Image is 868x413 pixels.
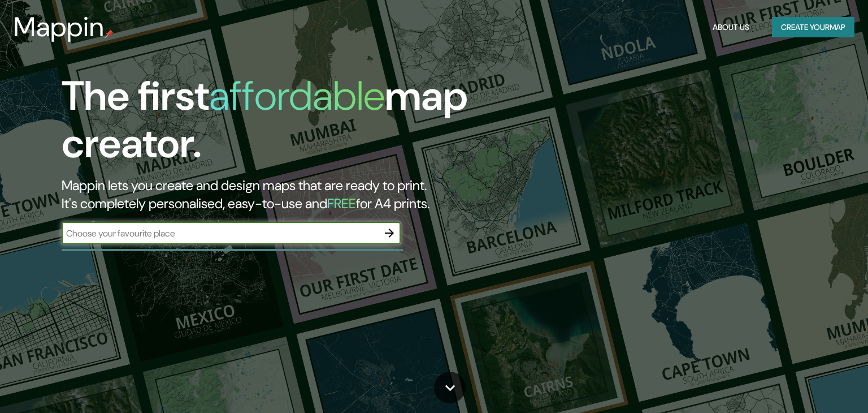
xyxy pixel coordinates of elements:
[62,227,378,240] input: Choose your favourite place
[62,72,496,177] h1: The first map creator.
[105,29,114,38] img: mappin-pin
[327,195,356,212] h5: FREE
[708,17,754,38] button: About Us
[772,17,854,38] button: Create yourmap
[209,70,385,122] h1: affordable
[62,177,496,213] h2: Mappin lets you create and design maps that are ready to print. It's completely personalised, eas...
[14,11,105,43] h3: Mappin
